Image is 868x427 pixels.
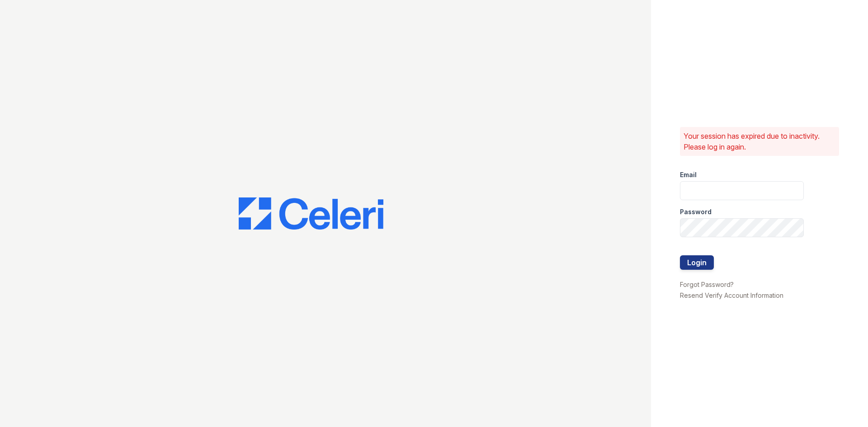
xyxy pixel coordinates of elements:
[680,207,712,216] label: Password
[680,255,714,270] button: Login
[680,281,734,288] a: Forgot Password?
[684,131,835,152] p: Your session has expired due to inactivity. Please log in again.
[680,291,783,299] a: Resend Verify Account Information
[239,197,383,230] img: CE_Logo_Blue-a8612792a0a2168367f1c8372b55b34899dd931a85d93a1a3d3e32e68fde9ad4.png
[680,170,697,179] label: Email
